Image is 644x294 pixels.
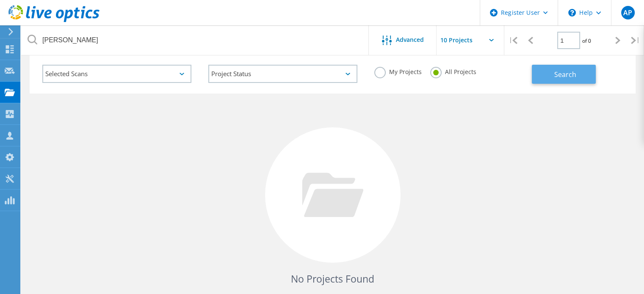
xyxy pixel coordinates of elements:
[532,65,596,84] button: Search
[208,65,357,83] div: Project Status
[396,37,424,43] span: Advanced
[21,25,369,55] input: Search projects by name, owner, ID, company, etc
[627,25,644,55] div: |
[504,25,522,55] div: |
[374,67,422,75] label: My Projects
[430,67,476,75] label: All Projects
[8,18,100,24] a: Live Optics Dashboard
[582,37,591,44] span: of 0
[568,9,576,16] svg: \n
[623,9,632,16] span: AP
[42,65,191,83] div: Selected Scans
[554,70,576,79] span: Search
[38,272,627,286] h4: No Projects Found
